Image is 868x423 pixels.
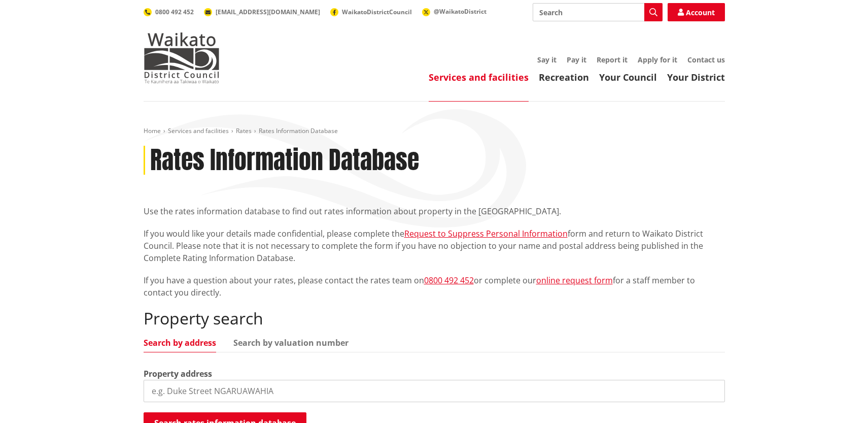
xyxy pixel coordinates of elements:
a: Services and facilities [429,71,529,83]
a: Apply for it [638,55,677,64]
p: If you would like your details made confidential, please complete the form and return to Waikato ... [144,227,725,264]
a: [EMAIL_ADDRESS][DOMAIN_NAME] [204,8,320,16]
img: Waikato District Council - Te Kaunihera aa Takiwaa o Waikato [144,32,220,83]
label: Property address [144,368,212,380]
span: WaikatoDistrictCouncil [342,8,412,16]
a: 0800 492 452 [144,8,194,16]
a: Home [144,126,161,135]
a: Search by address [144,339,216,347]
a: Say it [537,55,557,64]
p: Use the rates information database to find out rates information about property in the [GEOGRAPHI... [144,205,725,217]
a: Your Council [599,71,657,83]
a: Recreation [539,71,589,83]
a: Your District [667,71,725,83]
span: [EMAIL_ADDRESS][DOMAIN_NAME] [216,8,320,16]
p: If you have a question about your rates, please contact the rates team on or complete our for a s... [144,274,725,299]
h1: Rates Information Database [150,146,419,175]
span: Rates Information Database [259,126,338,135]
h2: Property search [144,309,725,328]
a: online request form [536,275,613,286]
a: @WaikatoDistrict [422,7,487,16]
span: @WaikatoDistrict [434,7,487,16]
input: Search input [533,3,663,21]
span: 0800 492 452 [155,8,194,16]
a: 0800 492 452 [424,275,474,286]
nav: breadcrumb [144,127,725,136]
a: Request to Suppress Personal Information [404,228,568,239]
a: Search by valuation number [233,339,349,347]
a: Report it [597,55,628,64]
a: Account [668,3,725,21]
a: Rates [236,126,252,135]
a: WaikatoDistrictCouncil [330,8,412,16]
a: Contact us [687,55,725,64]
a: Services and facilities [168,126,229,135]
a: Pay it [567,55,586,64]
input: e.g. Duke Street NGARUAWAHIA [144,380,725,402]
